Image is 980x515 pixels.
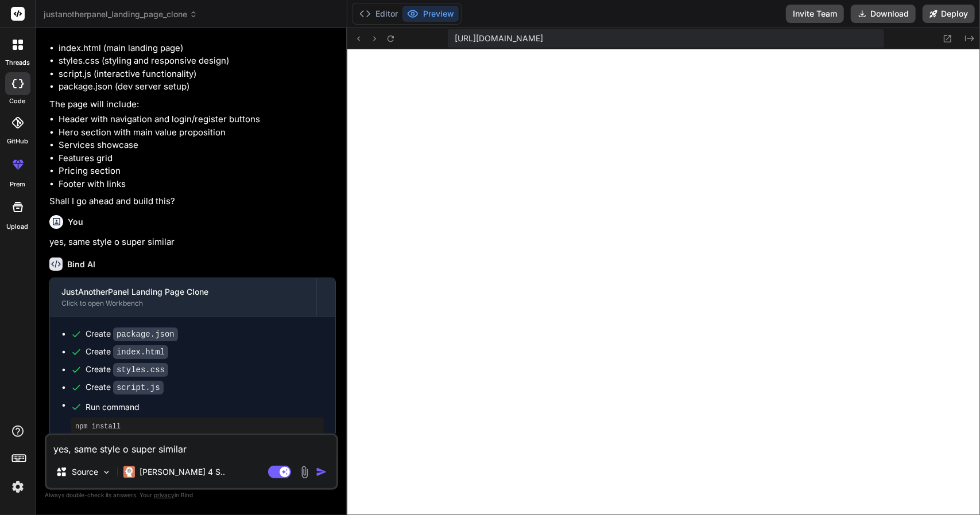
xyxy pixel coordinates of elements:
[59,126,336,139] li: Hero section with main value proposition
[86,381,164,393] div: Create
[59,165,336,178] li: Pricing section
[86,346,168,358] div: Create
[68,216,83,228] h6: You
[61,286,305,298] div: JustAnotherPanel Landing Page Clone
[49,195,336,208] p: Shall I go ahead and build this?
[49,236,336,249] p: yes, same style o super similar
[786,5,844,23] button: Invite Team
[7,136,28,146] label: GitHub
[298,466,311,479] img: attachment
[851,5,916,23] button: Download
[59,178,336,191] li: Footer with links
[102,467,111,477] img: Pick Models
[113,327,178,341] code: package.json
[45,490,338,501] p: Always double-check its answers. Your in Bind
[59,113,336,126] li: Header with navigation and login/register buttons
[402,6,459,22] button: Preview
[455,33,543,44] span: [URL][DOMAIN_NAME]
[86,328,178,340] div: Create
[59,152,336,165] li: Features grid
[10,96,26,106] label: code
[61,299,305,308] div: Click to open Workbench
[72,466,98,478] p: Source
[8,477,28,497] img: settings
[113,381,164,395] code: script.js
[113,363,168,377] code: styles.css
[923,5,975,23] button: Deploy
[5,58,30,68] label: threads
[154,491,175,498] span: privacy
[59,42,336,55] li: index.html (main landing page)
[123,466,135,478] img: Claude 4 Sonnet
[140,466,225,478] p: [PERSON_NAME] 4 S..
[59,139,336,152] li: Services showcase
[67,259,95,270] h6: Bind AI
[113,345,168,359] code: index.html
[10,180,25,189] label: prem
[86,401,324,413] span: Run command
[316,466,327,478] img: icon
[355,6,402,22] button: Editor
[75,422,319,431] pre: npm install
[59,54,336,68] li: styles.css (styling and responsive design)
[347,49,980,515] iframe: Preview
[50,278,316,316] button: JustAnotherPanel Landing Page CloneClick to open Workbench
[59,80,336,93] li: package.json (dev server setup)
[44,9,197,20] span: justanotherpanel_landing_page_clone
[59,68,336,81] li: script.js (interactive functionality)
[49,98,336,111] p: The page will include:
[7,222,29,232] label: Upload
[86,364,168,376] div: Create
